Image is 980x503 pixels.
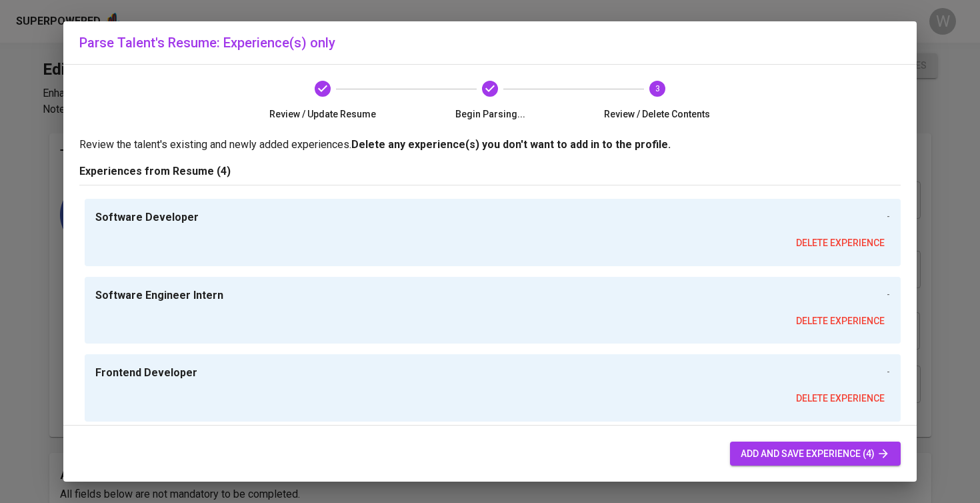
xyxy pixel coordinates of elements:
[655,84,659,93] text: 3
[351,138,671,151] b: Delete any experience(s) you don't want to add in to the profile.
[887,288,890,301] p: -
[791,309,890,334] button: delete experience
[245,107,401,121] span: Review / Update Resume
[796,390,885,407] span: delete experience
[79,32,901,53] h6: Parse Talent's Resume: Experience(s) only
[796,313,885,330] span: delete experience
[741,446,890,462] span: add and save experience (4)
[791,231,890,256] button: delete experience
[95,288,223,304] p: Software Engineer Intern
[412,107,569,121] span: Begin Parsing...
[579,107,735,121] span: Review / Delete Contents
[79,137,901,153] p: Review the talent's existing and newly added experiences.
[887,365,890,378] p: -
[95,209,199,225] p: Software Developer
[730,442,901,466] button: add and save experience (4)
[887,209,890,223] p: -
[95,365,197,381] p: Frontend Developer
[79,163,901,179] p: Experiences from Resume (4)
[791,386,890,411] button: delete experience
[796,235,885,251] span: delete experience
